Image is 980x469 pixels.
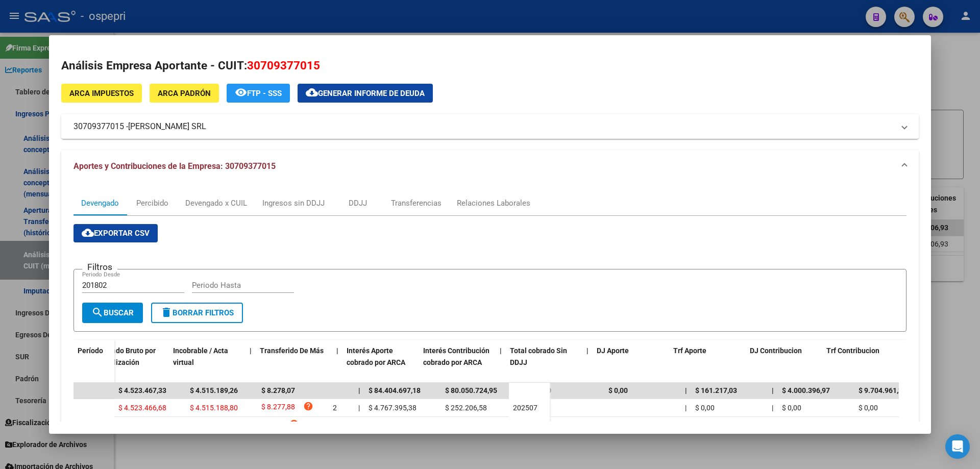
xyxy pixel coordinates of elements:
[859,404,878,412] span: $ 0,00
[82,261,117,273] h3: Filtros
[235,86,247,98] mat-icon: remove_red_eye
[73,161,276,171] span: Aportes y Contribuciones de la Empresa: 30709377015
[369,386,421,394] span: $ 84.404.697,18
[69,89,134,98] span: ARCA Impuestos
[246,340,256,385] datatable-header-cell: |
[247,59,320,72] span: 30709377015
[457,198,530,209] div: Relaciones Laborales
[190,386,238,394] span: $ 4.515.189,26
[358,404,360,412] span: |
[150,84,219,103] button: ARCA Padrón
[227,84,290,103] button: FTP - SSS
[685,386,687,394] span: |
[261,386,295,394] span: $ 8.278,07
[73,224,158,242] button: Exportar CSV
[586,347,589,355] span: |
[73,340,114,383] datatable-header-cell: Período
[859,386,906,394] span: $ 9.704.961,22
[61,57,919,75] h2: Análisis Empresa Aportante - CUIT:
[513,404,537,412] span: 202507
[185,198,247,209] div: Devengado x CUIL
[260,347,324,355] span: Transferido De Más
[669,340,746,385] datatable-header-cell: Trf Aporte
[510,347,567,366] span: Total cobrado Sin DDJJ
[61,114,919,139] mat-expansion-panel-header: 30709377015 -[PERSON_NAME] SRL
[289,419,299,429] i: help
[82,227,94,239] mat-icon: cloud_download
[261,401,295,415] span: $ 8.277,88
[423,347,489,366] span: Interés Contribución cobrado por ARCA
[250,347,252,355] span: |
[349,198,367,209] div: DDJJ
[92,340,169,385] datatable-header-cell: Cobrado Bruto por Fiscalización
[597,347,629,355] span: DJ Aporte
[318,89,425,98] span: Generar informe de deuda
[673,347,706,355] span: Trf Aporte
[190,404,238,412] span: $ 4.515.188,80
[82,229,150,238] span: Exportar CSV
[506,340,582,385] datatable-header-cell: Total cobrado Sin DDJJ
[91,306,104,318] mat-icon: search
[61,84,142,103] button: ARCA Impuestos
[169,340,246,385] datatable-header-cell: Incobrable / Acta virtual
[298,84,433,103] button: Generar informe de deuda
[73,120,894,133] mat-panel-title: 30709377015 -
[303,401,313,411] i: help
[945,434,970,459] div: Open Intercom Messenger
[772,404,773,412] span: |
[822,340,899,385] datatable-header-cell: Trf Contribucion
[391,198,442,209] div: Transferencias
[593,340,669,385] datatable-header-cell: DJ Aporte
[369,404,416,412] span: $ 4.767.395,38
[826,347,879,355] span: Trf Contribucion
[782,404,801,412] span: $ 0,00
[81,198,119,209] div: Devengado
[347,347,405,366] span: Interés Aporte cobrado por ARCA
[247,89,282,98] span: FTP - SSS
[136,198,168,209] div: Percibido
[445,386,497,394] span: $ 80.050.724,95
[261,419,281,433] span: $ 0,00
[128,120,206,133] span: [PERSON_NAME] SRL
[160,306,173,318] mat-icon: delete
[782,386,830,394] span: $ 4.000.396,97
[173,347,228,366] span: Incobrable / Acta virtual
[306,86,318,98] mat-icon: cloud_download
[332,340,342,385] datatable-header-cell: |
[118,386,166,394] span: $ 4.523.467,33
[685,404,687,412] span: |
[695,386,737,394] span: $ 161.217,03
[262,198,325,209] div: Ingresos sin DDJJ
[358,386,360,394] span: |
[333,404,337,412] span: 2
[96,347,156,366] span: Cobrado Bruto por Fiscalización
[746,340,822,385] datatable-header-cell: DJ Contribucion
[82,303,143,323] button: Buscar
[78,347,103,355] span: Período
[160,308,234,317] span: Borrar Filtros
[608,386,628,394] span: $ 0,00
[582,340,593,385] datatable-header-cell: |
[695,404,715,412] span: $ 0,00
[445,404,487,412] span: $ 252.206,58
[151,303,243,323] button: Borrar Filtros
[419,340,496,385] datatable-header-cell: Interés Contribución cobrado por ARCA
[496,340,506,385] datatable-header-cell: |
[61,150,919,183] mat-expansion-panel-header: Aportes y Contribuciones de la Empresa: 30709377015
[91,308,134,317] span: Buscar
[342,340,419,385] datatable-header-cell: Interés Aporte cobrado por ARCA
[256,340,332,385] datatable-header-cell: Transferido De Más
[772,386,774,394] span: |
[118,404,166,412] span: $ 4.523.466,68
[500,347,502,355] span: |
[158,89,211,98] span: ARCA Padrón
[336,347,338,355] span: |
[750,347,802,355] span: DJ Contribucion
